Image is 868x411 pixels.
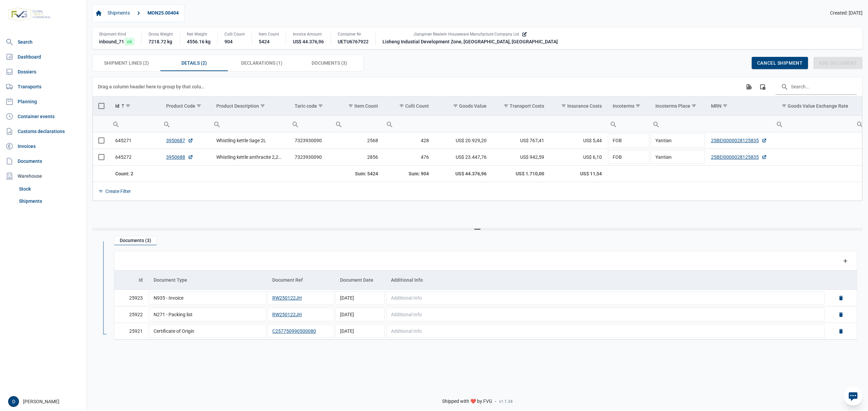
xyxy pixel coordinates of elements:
div: MRN [711,103,722,109]
a: Search [3,35,84,49]
button: RW250122JH [272,311,302,318]
span: US$ 942,59 [520,154,544,160]
span: Show filter options for column 'Insurance Costs' [561,103,566,108]
a: Delete [838,295,844,301]
span: Show filter options for column 'Goods Value' [453,103,458,108]
div: Export all data to Excel [743,81,755,93]
div: Net Weight [187,31,211,37]
a: Dossiers [3,65,84,79]
div: Documents (3) [114,236,157,245]
div: Product Code [166,103,195,109]
a: Delete [838,328,844,334]
td: Column Goods Value Exchange Rate [773,96,854,116]
span: Show filter options for column 'Id' [125,103,131,108]
div: Incoterms [613,103,634,109]
div: Transport Costs [510,103,544,109]
span: Show filter options for column 'MRN' [723,103,728,108]
span: Show filter options for column 'Product Description' [260,103,265,108]
td: FOB [607,132,650,149]
span: Show filter options for column 'Item Count' [348,103,353,108]
a: Delete [838,311,844,318]
div: 4556.16 kg [187,38,211,45]
td: 7323930090 [289,132,333,149]
td: Whistling kettle Sage 2L [211,132,289,149]
td: Filter cell [773,115,854,132]
span: [DATE] [340,312,354,317]
button: D [8,396,19,407]
td: Column Colli Count [383,96,434,116]
td: 2856 [333,149,383,165]
td: Column Document Type [148,271,267,290]
div: Goods Value US$ 44.376,96 [440,170,487,177]
td: Whistling kettle anthracite 2,20L [211,149,289,165]
input: Filter cell [650,116,706,132]
div: Document Ref [272,277,303,283]
div: Split bar [92,228,863,231]
span: US$ 23.447,76 [456,154,487,160]
div: 645272 [115,154,155,160]
img: FVG - Global freight forwarding [5,5,54,24]
div: Gross Weight [149,31,173,37]
td: Column Goods Value [434,96,492,116]
span: Show filter options for column 'Product Code' [196,103,201,108]
input: Filter cell [333,116,383,132]
a: MON25.00404 [145,7,181,19]
div: Document Date [340,277,373,283]
td: Column Document Date [335,271,386,290]
td: Yantian [650,149,706,165]
td: 25921 [114,323,148,340]
div: 645271 [115,137,155,144]
div: Transport Costs US$ 1.710,00 [497,170,544,177]
a: Transports [3,80,84,93]
div: Add a row [839,255,851,267]
input: Filter cell [434,116,492,132]
input: Filter cell [492,116,550,132]
div: Search box [289,116,301,132]
div: Data grid toolbar [120,251,851,270]
div: Id Count: 2 [115,170,155,177]
a: Customs declarations [3,125,84,138]
div: Select row [98,154,104,160]
div: Select row [98,137,104,144]
div: Search box [333,116,345,132]
span: Shipped with ❤️ by FVG [442,398,492,405]
div: Item Count [354,103,378,109]
td: 25922 [114,306,148,323]
a: Shipments [16,195,84,207]
span: Shipment Lines (2) [104,59,149,67]
span: Show filter options for column 'Transport Costs' [504,103,509,108]
input: Search in the data grid [775,79,857,95]
div: Search box [854,116,866,132]
div: Select all [98,103,104,109]
span: Additional Info [391,312,422,317]
td: Column Id [110,96,161,116]
input: Filter cell [161,116,211,132]
a: Shipments [105,7,133,19]
td: Filter cell [211,115,289,132]
td: Filter cell [706,115,773,132]
div: Search box [161,116,173,132]
div: Goods Value Exchange Rate [788,103,848,109]
td: Filter cell [289,115,333,132]
input: Filter cell [110,116,161,132]
input: Filter cell [607,116,650,132]
span: Show filter options for column 'Incoterms' [635,103,640,108]
span: v1.1.34 [499,399,513,404]
div: Search box [773,116,786,132]
div: Item Count [259,31,279,37]
td: Column Incoterms [607,96,650,116]
span: US$ 6,10 [583,154,602,160]
td: FOB [607,149,650,165]
td: Column Insurance Costs [550,96,607,116]
a: 3950688 [166,154,193,160]
td: Column Incoterms Place [650,96,706,116]
td: N271 - Packing list [148,306,267,323]
div: UETU6767922 [338,38,369,45]
div: Document Type [154,277,187,283]
div: Id [115,103,119,109]
div: Data grid with 2 rows and 22 columns [93,77,862,201]
span: Details (2) [181,59,207,67]
div: Search box [383,116,396,132]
